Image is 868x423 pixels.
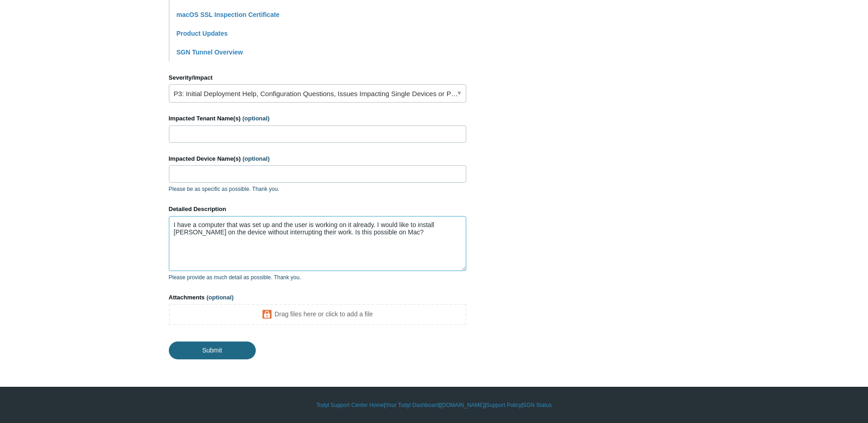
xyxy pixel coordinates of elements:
a: Your Todyl Dashboard [385,401,439,409]
a: macOS SSL Inspection Certificate [177,11,280,18]
label: Impacted Device Name(s) [169,154,466,163]
label: Detailed Description [169,205,466,214]
a: P3: Initial Deployment Help, Configuration Questions, Issues Impacting Single Devices or Past Out... [169,84,466,103]
span: (optional) [206,294,233,301]
p: Please provide as much detail as possible. Thank you. [169,273,466,282]
a: SGN Status [523,401,552,409]
a: Todyl Support Center Home [316,401,384,409]
p: Please be as specific as possible. Thank you. [169,185,466,193]
div: | | | | [169,401,700,409]
span: (optional) [243,115,270,122]
label: Attachments [169,293,466,302]
label: Impacted Tenant Name(s) [169,114,466,123]
label: Severity/Impact [169,73,466,82]
input: Submit [169,342,256,359]
a: SGN Tunnel Overview [177,49,243,56]
a: Support Policy [486,401,521,409]
span: (optional) [243,155,270,162]
a: Product Updates [177,30,228,37]
a: [DOMAIN_NAME] [441,401,485,409]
